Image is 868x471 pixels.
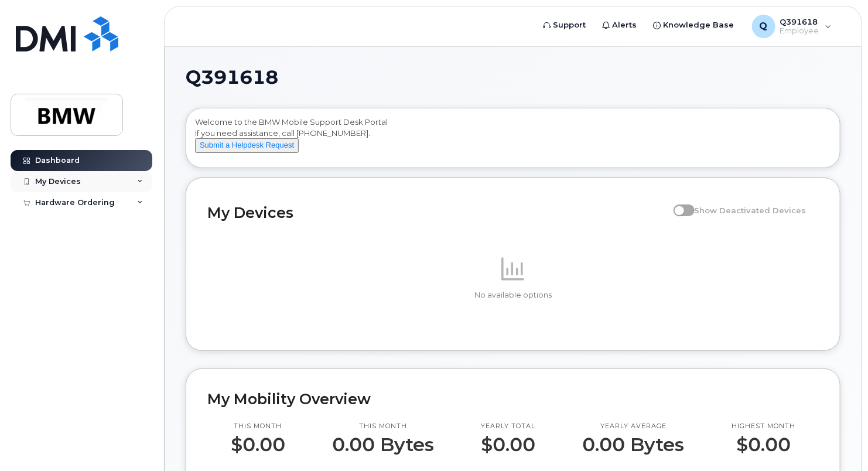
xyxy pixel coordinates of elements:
[583,434,685,455] p: 0.00 Bytes
[674,199,683,209] input: Show Deactivated Devices
[481,434,536,455] p: $0.00
[481,422,536,431] p: Yearly total
[732,434,795,455] p: $0.00
[207,204,668,221] h2: My Devices
[207,390,819,408] h2: My Mobility Overview
[195,117,831,163] div: Welcome to the BMW Mobile Support Desk Portal If you need assistance, call [PHONE_NUMBER].
[231,422,285,431] p: This month
[817,420,859,462] iframe: Messenger Launcher
[231,434,285,455] p: $0.00
[207,290,819,301] p: No available options
[195,138,299,153] button: Submit a Helpdesk Request
[332,422,434,431] p: This month
[332,434,434,455] p: 0.00 Bytes
[695,206,807,215] span: Show Deactivated Devices
[583,422,685,431] p: Yearly average
[195,140,299,149] a: Submit a Helpdesk Request
[732,422,795,431] p: Highest month
[186,69,278,86] span: Q391618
